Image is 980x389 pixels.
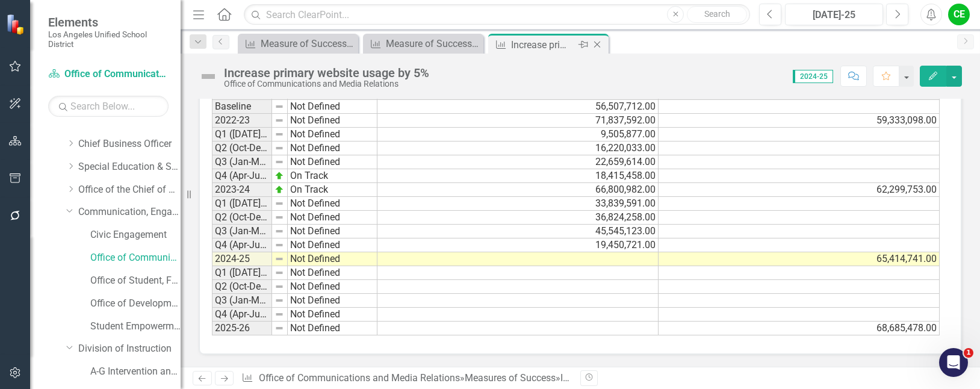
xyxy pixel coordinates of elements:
a: Office of Development and Civic Engagement [90,297,181,311]
td: Not Defined [288,294,377,308]
td: Q1 ([DATE]-Sep)-24/25 [212,197,272,211]
td: Not Defined [288,99,377,114]
td: Not Defined [288,238,377,252]
td: Not Defined [288,266,377,280]
button: CE [948,4,970,25]
td: Q4 (Apr-Jun)-25/26 [212,308,272,322]
button: [DATE]-25 [785,4,883,25]
td: Q2 (Oct-Dec)-24/25 [212,211,272,225]
td: 56,507,712.00 [377,99,659,114]
span: 1 [964,348,973,358]
a: Office of Communications and Media Relations [90,251,181,265]
iframe: Intercom live chat [939,348,968,377]
td: Q4 (Apr-Jun)-24/25 [212,238,272,252]
td: Q3 (Jan-Mar)-23/24 [212,155,272,169]
img: 8DAGhfEEPCf229AAAAAElFTkSuQmCC [274,157,284,167]
a: Office of Student, Family and Community Engagement (SFACE) [90,274,181,288]
td: 71,837,592.00 [377,114,659,128]
img: 8DAGhfEEPCf229AAAAAElFTkSuQmCC [274,268,284,278]
img: 8DAGhfEEPCf229AAAAAElFTkSuQmCC [274,296,284,305]
img: 8DAGhfEEPCf229AAAAAElFTkSuQmCC [274,213,284,222]
td: 9,505,877.00 [377,128,659,142]
a: Communication, Engagement & Collaboration [78,205,181,219]
td: 45,545,123.00 [377,225,659,238]
td: Q3 (Jan-Mar)-25/26 [212,294,272,308]
td: 2023-24 [212,183,272,197]
td: Not Defined [288,225,377,238]
td: Not Defined [288,322,377,335]
div: Increase primary website usage by 5% [224,66,429,79]
img: zOikAAAAAElFTkSuQmCC [274,171,284,181]
span: Elements [48,15,169,30]
small: Los Angeles Unified School District [48,30,169,49]
td: Q2 (Oct-Dec)-23/24 [212,142,272,155]
td: 2024-25 [212,252,272,266]
span: Search [704,9,730,19]
img: 8DAGhfEEPCf229AAAAAElFTkSuQmCC [274,226,284,236]
div: Office of Communications and Media Relations [224,79,429,89]
td: Not Defined [288,211,377,225]
td: Q2 (Oct-Dec)-25/26 [212,280,272,294]
img: 8DAGhfEEPCf229AAAAAElFTkSuQmCC [274,143,284,153]
td: 59,333,098.00 [659,114,940,128]
td: Not Defined [288,142,377,155]
a: Special Education & Specialized Programs [78,160,181,174]
td: 66,800,982.00 [377,183,659,197]
td: Not Defined [288,197,377,211]
a: Measures of Success [465,372,556,384]
a: Chief Business Officer [78,137,181,151]
img: 8DAGhfEEPCf229AAAAAElFTkSuQmCC [274,240,284,250]
button: Search [687,6,747,23]
td: 65,414,741.00 [659,252,940,266]
td: Not Defined [288,252,377,266]
a: Office of the Chief of Staff [78,183,181,197]
a: Civic Engagement [90,228,181,242]
img: 8DAGhfEEPCf229AAAAAElFTkSuQmCC [274,323,284,333]
img: 8DAGhfEEPCf229AAAAAElFTkSuQmCC [274,310,284,319]
a: Student Empowerment Unit [90,320,181,334]
img: zOikAAAAAElFTkSuQmCC [274,185,284,194]
td: 2022-23 [212,114,272,128]
div: [DATE]-25 [789,8,879,22]
a: Office of Communications and Media Relations [259,372,460,384]
img: 8DAGhfEEPCf229AAAAAElFTkSuQmCC [274,116,284,125]
td: 36,824,258.00 [377,211,659,225]
div: Increase primary website usage by 5% [511,37,575,52]
td: 16,220,033.00 [377,142,659,155]
td: Q1 ([DATE]-Sep)-25/26 [212,266,272,280]
input: Search Below... [48,96,169,117]
td: Baseline [212,99,272,114]
div: » » [241,372,571,385]
a: Division of Instruction [78,342,181,356]
div: Increase primary website usage by 5% [560,372,722,384]
td: Q3 (Jan-Mar)-24/25 [212,225,272,238]
td: Not Defined [288,155,377,169]
img: 8DAGhfEEPCf229AAAAAElFTkSuQmCC [274,102,284,111]
td: Not Defined [288,114,377,128]
td: Q4 (Apr-Jun)-23/24 [212,169,272,183]
td: Q1 ([DATE]-Sep)-23/24 [212,128,272,142]
td: 2025-26 [212,322,272,335]
td: Not Defined [288,280,377,294]
div: Measure of Success - Scorecard Report [261,36,355,51]
td: 19,450,721.00 [377,238,659,252]
td: Not Defined [288,128,377,142]
a: Office of Communications and Media Relations [48,67,169,81]
td: 18,415,458.00 [377,169,659,183]
input: Search ClearPoint... [244,4,750,25]
img: 8DAGhfEEPCf229AAAAAElFTkSuQmCC [274,129,284,139]
a: Measure of Success - Scorecard Report [366,36,480,51]
span: 2024-25 [793,70,833,83]
td: 33,839,591.00 [377,197,659,211]
td: 68,685,478.00 [659,322,940,335]
td: 22,659,614.00 [377,155,659,169]
td: 62,299,753.00 [659,183,940,197]
img: ClearPoint Strategy [6,14,27,35]
img: 8DAGhfEEPCf229AAAAAElFTkSuQmCC [274,282,284,291]
img: 8DAGhfEEPCf229AAAAAElFTkSuQmCC [274,199,284,208]
td: On Track [288,169,377,183]
a: A-G Intervention and Support [90,365,181,379]
td: On Track [288,183,377,197]
img: Not Defined [199,67,218,86]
